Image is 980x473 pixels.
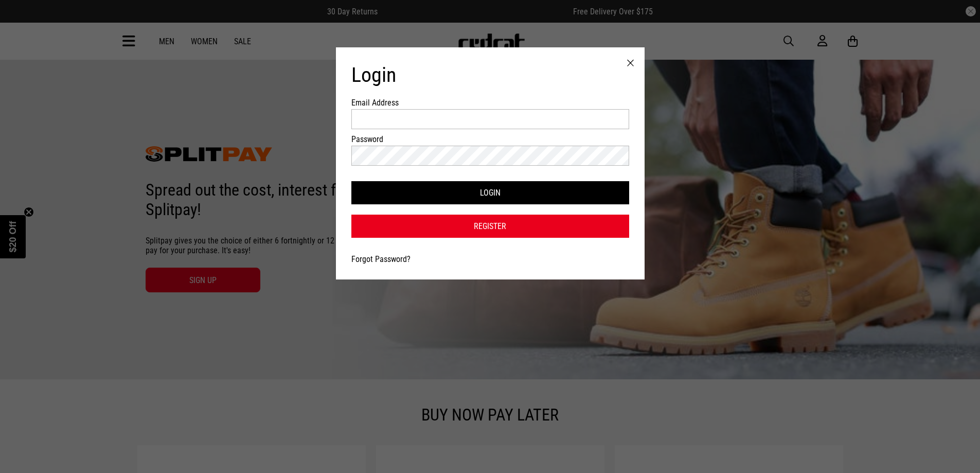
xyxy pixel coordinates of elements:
[351,254,411,264] a: Forgot Password?
[351,63,629,87] h1: Login
[351,98,407,108] label: Email Address
[351,134,407,144] label: Password
[351,215,629,238] a: Register
[351,181,629,204] button: Login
